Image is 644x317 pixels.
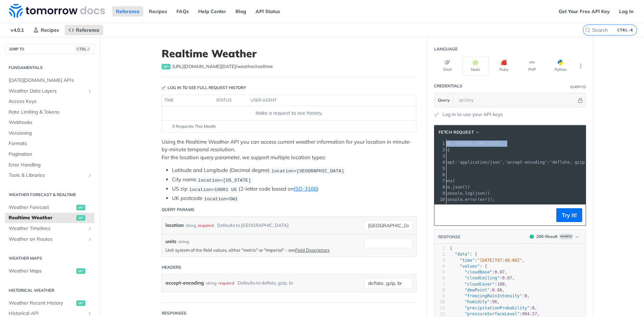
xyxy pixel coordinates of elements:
div: To enrich screen reader interactions, please activate Accessibility in Grammarly extension settings [409,141,608,203]
th: time [162,95,214,106]
button: Query [434,93,454,107]
div: 1 [434,141,446,147]
span: Weather on Routes [9,236,85,243]
a: Reference [112,6,143,17]
div: 4 [434,263,445,269]
p: Unit system of the field values, either "metric" or "imperial" - see [165,247,361,253]
span: : , [450,306,537,310]
span: Access Keys [9,98,93,105]
span: v4.0.1 [7,25,28,35]
span: : , [450,258,525,263]
div: 5 [434,269,445,275]
a: Formats [5,138,94,149]
div: Defaults to deflate, gzip, br [238,278,294,288]
span: get [76,205,85,210]
span: json [475,191,485,196]
span: Realtime Weather [9,214,75,221]
div: 11 [434,305,445,311]
span: : { [450,252,478,257]
span: : , [450,276,515,280]
span: ; [410,141,508,146]
div: Log in to see full request history [162,85,246,91]
label: accept-encoding [165,278,204,288]
div: 10 [434,196,446,203]
span: 'deflate, gzip, br' [550,160,597,165]
div: 1 [434,246,445,251]
span: Weather Timelines [9,225,85,232]
span: : { [450,264,487,269]
span: Weather Data Layers [9,88,85,95]
span: "freezingRainIntensity" [465,294,522,298]
a: Versioning [5,128,94,138]
span: Reference [76,27,99,33]
span: CTRL-/ [75,46,90,52]
a: Get Your Free API Key [555,6,614,17]
a: Weather Recent Historyget [5,298,94,308]
a: Log in to use your API keys [442,111,503,118]
a: Weather TimelinesShow subpages for Weather Timelines [5,223,94,234]
div: 8 [434,184,446,190]
span: 'accept-encoding' [505,160,547,165]
img: Tomorrow.io Weather API Docs [9,4,105,18]
span: 0 Requests This Month [172,123,216,129]
span: : , [450,270,507,275]
a: Tools & LibrariesShow subpages for Tools & Libraries [5,170,94,181]
button: Node [462,56,489,76]
a: [DATE][DOMAIN_NAME] APIs [5,75,94,86]
div: 10 [434,299,445,305]
span: 0.88 [492,288,502,292]
span: Historical API [9,310,85,317]
button: Show subpages for Weather Timelines [87,226,93,231]
span: location=[US_STATE] [198,177,251,183]
span: { [450,246,452,251]
label: location [165,220,184,230]
th: status [214,95,248,106]
div: Query [570,84,582,89]
button: Show subpages for Weather Data Layers [87,88,93,94]
div: 2 [434,251,445,257]
button: Python [547,56,574,76]
div: 6 [434,275,445,281]
svg: Search [585,27,590,33]
kbd: CTRL-K [616,27,635,33]
span: https://api.tomorrow.io/v4/weather/realtime [172,63,273,70]
div: Headers [162,264,181,270]
span: : , [450,299,500,304]
button: 200200-ResultExample [526,233,582,240]
a: Rate Limiting & Tokens [5,107,94,117]
div: 6 [434,172,446,178]
div: 3 [434,258,445,263]
a: Log In [615,6,637,17]
div: 3 [434,153,446,159]
span: Weather Maps [9,268,75,275]
svg: Key [162,86,166,90]
span: 100 [497,282,505,287]
span: 200 [530,234,534,239]
div: Credentials [434,83,462,89]
h2: Weather Forecast & realtime [5,192,94,198]
span: Weather Recent History [9,300,75,307]
span: error [465,197,478,202]
a: Weather Data LayersShow subpages for Weather Data Layers [5,86,94,96]
span: '[URL][DOMAIN_NAME][DATE]' [440,141,505,146]
h2: Weather Maps [5,255,94,261]
div: QueryInformation [570,84,586,89]
button: JUMP TOCTRL-/ [5,44,94,54]
a: FAQs [173,6,193,17]
h2: Historical Weather [5,287,94,294]
span: "[DATE]T07:48:00Z" [477,258,522,263]
button: Hide [577,97,584,104]
div: 7 [434,178,446,184]
button: Show subpages for Historical API [87,311,93,316]
a: Help Center [194,6,230,17]
span: log [465,191,473,196]
a: Webhooks [5,117,94,128]
div: required [198,220,214,230]
li: Latitude and Longitude (Decimal degree) [172,166,416,174]
span: 0.07 [495,270,505,275]
span: 984.57 [522,311,537,316]
span: : , [450,311,540,316]
span: location=10001 US [189,187,237,192]
span: Versioning [9,130,93,137]
a: Field Descriptors [295,247,329,253]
